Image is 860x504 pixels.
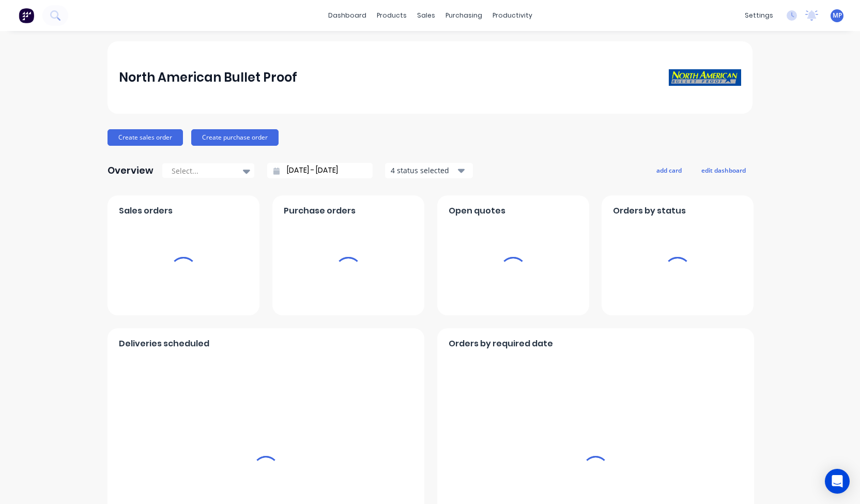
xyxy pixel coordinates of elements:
[323,8,372,23] a: dashboard
[695,163,753,177] button: edit dashboard
[449,205,505,217] span: Open quotes
[284,205,356,217] span: Purchase orders
[191,129,279,146] button: Create purchase order
[391,165,456,176] div: 4 status selected
[740,8,778,23] div: settings
[108,160,153,181] div: Overview
[650,163,688,177] button: add card
[119,67,297,88] div: North American Bullet Proof
[487,8,537,23] div: productivity
[119,338,209,350] span: Deliveries scheduled
[613,205,686,217] span: Orders by status
[385,163,473,178] button: 4 status selected
[449,338,553,350] span: Orders by required date
[833,11,842,20] span: MP
[669,69,741,86] img: North American Bullet Proof
[372,8,412,23] div: products
[440,8,487,23] div: purchasing
[412,8,440,23] div: sales
[19,8,34,23] img: Factory
[108,129,183,146] button: Create sales order
[119,205,173,217] span: Sales orders
[825,469,850,494] div: Open Intercom Messenger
